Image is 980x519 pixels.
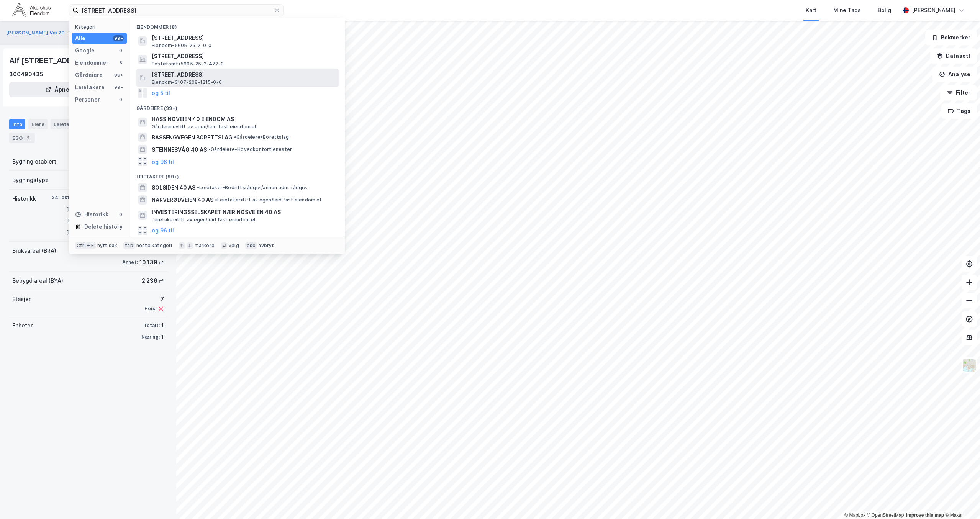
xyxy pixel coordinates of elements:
div: Historikk [75,210,108,219]
button: [PERSON_NAME] Vei 20 [6,29,66,37]
div: esc [245,242,257,249]
div: 10 139 ㎡ [139,258,164,267]
div: 7 [144,295,164,304]
div: Kart [806,6,816,15]
div: Delete history [84,222,123,231]
div: Eiendommer (8) [130,18,345,32]
div: [DATE] [52,206,82,213]
div: Leietakere (99+) [130,168,345,182]
div: Leietakere [75,83,105,92]
span: STEINNESVÅG 40 AS [152,145,207,154]
span: • [197,185,199,190]
div: Leietakere [51,119,93,129]
button: Tags [941,103,977,119]
div: Eiendommer [75,58,108,67]
span: HASSINGVEIEN 40 EIENDOM AS [152,115,336,124]
div: Google [75,46,95,55]
span: Leietaker • Bedriftsrådgiv./annen adm. rådgiv. [197,185,307,191]
img: Z [962,358,977,372]
div: 2 [24,134,32,142]
span: • [234,134,236,140]
div: nytt søk [97,242,118,249]
button: og 5 til [152,88,170,98]
div: Kontrollprogram for chat [942,482,980,519]
button: Filter [940,85,977,100]
span: • [208,146,211,152]
div: Bolig [878,6,891,15]
span: [STREET_ADDRESS] [152,33,336,43]
div: 2 236 ㎡ [142,276,164,285]
div: 1 [161,321,164,330]
div: velg [229,242,239,249]
div: Personer [75,95,100,104]
div: Eiere [28,119,48,129]
div: Historikk [12,194,36,203]
div: 99+ [113,84,124,90]
div: Næring: [141,334,160,340]
button: og 96 til [152,157,174,166]
div: ESG [9,133,35,143]
div: 300490435 [9,70,43,79]
div: 1 [161,332,164,342]
div: Totalt: [144,323,160,329]
div: Mine Tags [833,6,861,15]
button: Datasett [930,48,977,64]
div: 0 [118,97,124,103]
a: Improve this map [906,512,944,518]
div: Info [9,119,25,129]
span: Leietaker • Utl. av egen/leid fast eiendom el. [215,197,322,203]
span: BASSENGVEGEN BORETTSLAG [152,133,233,142]
div: Bebygd areal (BYA) [12,276,63,285]
span: INVESTERINGSSELSKAPET NÆRINGSVEIEN 40 AS [152,208,336,217]
img: akershus-eiendom-logo.9091f326c980b4bce74ccdd9f866810c.svg [12,3,51,17]
a: OpenStreetMap [867,512,904,518]
div: 99+ [113,35,124,41]
div: Bygningstype [12,175,49,185]
div: Bruksareal (BRA) [12,246,56,255]
iframe: Chat Widget [942,482,980,519]
span: [STREET_ADDRESS] [152,70,336,79]
div: Bygning etablert [12,157,56,166]
div: 8 [118,60,124,66]
div: Gårdeiere [75,70,103,80]
span: Leietaker • Utl. av egen/leid fast eiendom el. [152,217,257,223]
div: 0 [118,47,124,54]
span: Gårdeiere • Hovedkontortjenester [208,146,292,152]
a: Mapbox [844,512,865,518]
span: Festetomt • 5605-25-2-472-0 [152,61,224,67]
div: Heis: [144,306,156,312]
div: [DATE] [52,229,82,236]
span: • [215,197,217,203]
div: avbryt [258,242,274,249]
span: SOLSIDEN 40 AS [152,183,195,192]
div: markere [195,242,215,249]
input: Søk på adresse, matrikkel, gårdeiere, leietakere eller personer [79,5,274,16]
div: 24. okt. 2017 [52,194,85,201]
span: Gårdeiere • Borettslag [234,134,289,140]
span: Eiendom • 3107-208-1215-0-0 [152,79,222,85]
div: Etasjer [12,295,31,304]
span: NARVERØDVEIEN 40 AS [152,195,213,205]
div: 99+ [113,72,124,78]
div: Enheter [12,321,33,330]
div: Gårdeiere (99+) [130,99,345,113]
button: Åpne i ny fane [9,82,130,97]
div: neste kategori [136,242,172,249]
button: og 96 til [152,226,174,235]
div: Alle [75,34,85,43]
div: [PERSON_NAME] [912,6,955,15]
span: Eiendom • 5605-25-2-0-0 [152,43,211,49]
div: Kategori [75,24,127,30]
div: 0 [118,211,124,218]
div: tab [123,242,135,249]
div: Alf [STREET_ADDRESS] [9,54,96,67]
span: [STREET_ADDRESS] [152,52,336,61]
div: [DATE] [52,217,82,224]
div: Ctrl + k [75,242,96,249]
button: Analyse [932,67,977,82]
button: Bokmerker [925,30,977,45]
span: Gårdeiere • Utl. av egen/leid fast eiendom el. [152,124,257,130]
div: Annet: [122,259,138,265]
